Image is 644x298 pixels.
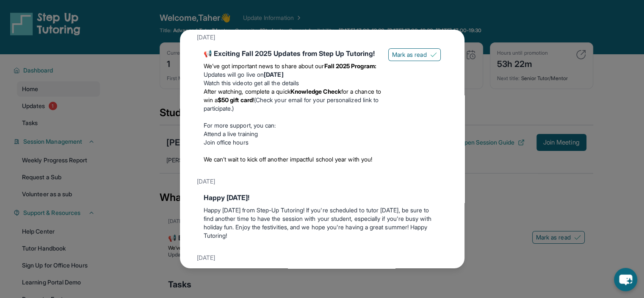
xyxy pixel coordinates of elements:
div: [DATE] [197,30,448,45]
a: Watch this video [204,79,247,86]
div: 📢 Exciting Fall 2025 Updates from Step Up Tutoring! [204,48,381,58]
button: chat-button [614,268,637,291]
strong: $50 gift card [218,96,253,103]
span: We’ve got important news to share about our [204,62,324,70]
p: Happy [DATE] from Step-Up Tutoring! If you're scheduled to tutor [DATE], be sure to find another ... [204,206,441,240]
span: We can’t wait to kick off another impactful school year with you! [204,156,373,163]
strong: [DATE] [264,71,283,78]
li: (Check your email for your personalized link to participate.) [204,87,381,113]
strong: Fall 2025 Program: [324,62,376,70]
strong: Knowledge Check [290,88,341,95]
a: Join office hours [204,139,249,146]
img: Mark as read [430,51,437,58]
div: [DATE] [197,174,448,189]
span: ! [253,96,254,103]
span: Mark as read [392,50,427,59]
li: Updates will go live on [204,70,381,79]
li: to get all the details [204,79,381,87]
button: Mark as read [388,48,441,61]
p: For more support, you can: [204,121,381,130]
a: Attend a live training [204,130,258,137]
div: [DATE] [197,250,448,265]
span: After watching, complete a quick [204,88,290,95]
div: Happy [DATE]! [204,192,441,203]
